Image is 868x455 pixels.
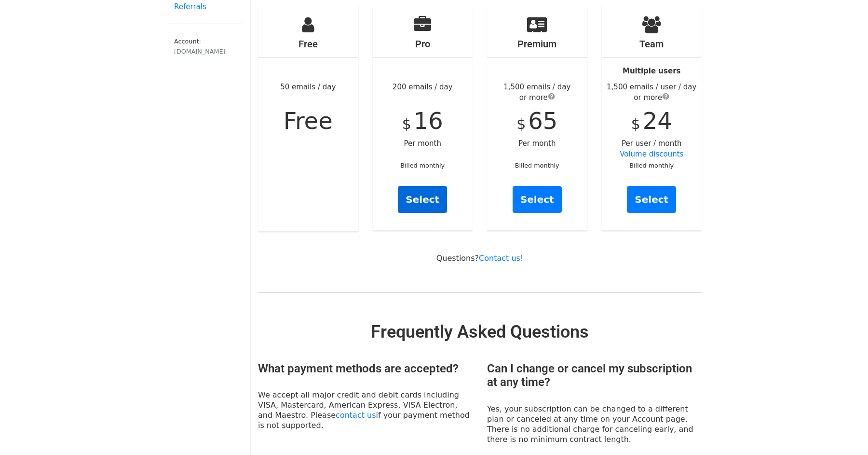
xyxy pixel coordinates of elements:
h3: What payment methods are accepted? [258,362,473,376]
span: Free [284,107,333,134]
small: Billed monthly [400,162,445,169]
iframe: Chat Widget [820,409,868,455]
a: Contact us [479,254,520,263]
h4: Team [602,38,702,50]
h4: Premium [487,38,587,50]
span: 16 [414,107,443,134]
p: Yes, your subscription can be changed to a different plan or canceled at any time on your Account... [487,404,702,444]
p: We accept all major credit and debit cards including VISA, Mastercard, American Express, VISA Ele... [258,390,473,430]
div: 1,500 emails / user / day or more [602,82,702,103]
div: [DOMAIN_NAME] [174,47,235,56]
div: Per user / month [602,6,702,230]
p: Questions? ! [258,253,702,263]
div: 1,500 emails / day or more [487,82,587,103]
div: 50 emails / day [258,6,358,231]
a: Select [398,186,447,213]
div: Per month [487,6,587,230]
a: Select [627,186,676,213]
a: Volume discounts [620,150,683,158]
h2: Frequently Asked Questions [258,322,702,342]
small: Billed monthly [515,162,559,169]
a: Select [513,186,562,213]
span: 24 [643,107,672,134]
span: 65 [528,107,557,134]
h4: Free [258,38,358,50]
small: Billed monthly [629,162,674,169]
h4: Pro [373,38,473,50]
span: $ [631,115,640,132]
small: Account: [174,38,235,56]
span: $ [402,115,411,132]
div: 200 emails / day Per month [373,6,473,230]
span: $ [516,115,526,132]
strong: Multiple users [623,67,680,75]
a: contact us [336,411,376,420]
h3: Can I change or cancel my subscription at any time? [487,362,702,390]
